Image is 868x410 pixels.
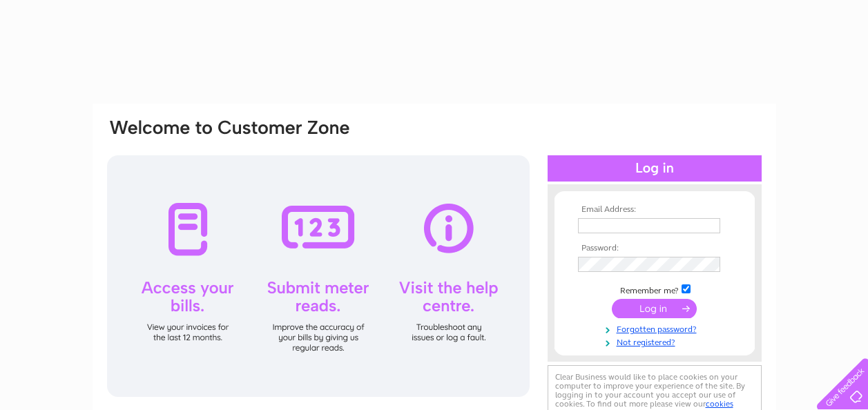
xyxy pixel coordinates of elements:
[578,335,735,348] a: Not registered?
[578,322,735,335] a: Forgotten password?
[612,299,697,318] input: Submit
[575,282,735,296] td: Remember me?
[575,244,735,253] th: Password:
[575,205,735,215] th: Email Address:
